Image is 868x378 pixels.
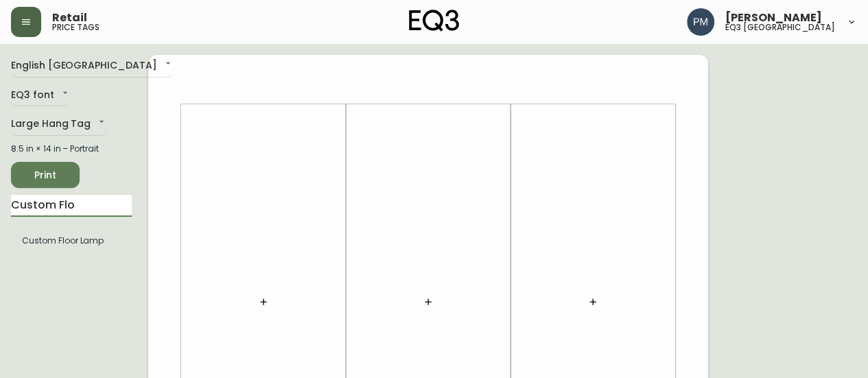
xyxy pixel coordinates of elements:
li: Custom Floor Lamp [11,229,132,252]
div: English [GEOGRAPHIC_DATA] [11,55,174,78]
input: Search [11,195,132,217]
div: 8.5 in × 14 in – Portrait [11,143,132,155]
div: EQ3 font [11,84,71,107]
span: Print [22,167,69,184]
div: Large Hang Tag [11,113,107,136]
button: Print [11,162,80,188]
img: 0a7c5790205149dfd4c0ba0a3a48f705 [687,8,714,36]
h5: price tags [52,23,99,32]
span: [PERSON_NAME] [725,12,822,23]
img: logo [409,10,460,32]
h5: eq3 [GEOGRAPHIC_DATA] [725,23,835,32]
span: Retail [52,12,87,23]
